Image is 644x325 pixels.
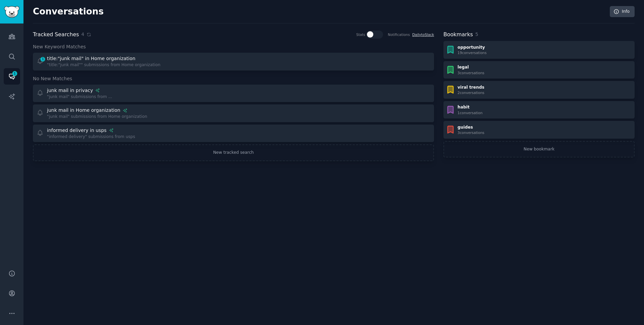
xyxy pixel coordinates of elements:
div: viral trends [458,85,484,91]
div: "title:"junk mail"" submissions from Home organization [47,62,160,68]
div: informed delivery in usps [47,127,107,134]
div: "informed delivery" submissions from usps [47,134,135,140]
div: Stats [356,32,365,37]
a: habit1conversation [443,101,635,119]
div: 3 conversation s [458,71,484,75]
a: legal3conversations [443,61,635,79]
span: New Keyword Matches [33,43,86,50]
a: 1title:"junk mail" in Home organization"title:"junk mail"" submissions from Home organization [33,53,434,71]
h2: Tracked Searches [33,31,79,39]
a: Info [610,6,635,17]
div: legal [458,64,484,71]
div: guides [458,125,484,131]
h2: Conversations [33,6,104,17]
a: junk mail in Home organization"junk mail" submissions from Home organization [33,104,434,122]
span: 5 [475,32,478,37]
a: New bookmark [443,141,635,158]
span: 4 [81,31,84,38]
div: 2 conversation s [458,90,484,95]
div: 1 conversation [458,110,483,115]
span: 1 [40,57,46,61]
a: junk mail in privacy"junk mail" submissions from ... [33,85,434,102]
a: guides3conversations [443,121,635,139]
span: No New Matches [33,75,72,82]
div: "junk mail" submissions from ... [47,94,112,100]
div: "junk mail" submissions from Home organization [47,114,147,120]
span: 1 [12,71,18,76]
a: viral trends2conversations [443,81,635,99]
div: habit [458,104,483,110]
a: DailytoSlack [412,33,434,37]
div: opportunity [458,45,487,51]
div: 19 conversation s [458,50,487,55]
a: 1 [4,68,20,85]
div: 3 conversation s [458,130,484,135]
a: opportunity19conversations [443,41,635,59]
div: title:"junk mail" in Home organization [47,55,136,62]
div: junk mail in Home organization [47,107,120,114]
div: Notifications [388,32,410,37]
h2: Bookmarks [443,31,473,39]
img: GummySearch logo [4,6,19,18]
div: junk mail in privacy [47,87,93,94]
a: informed delivery in usps"informed delivery" submissions from usps [33,125,434,142]
a: New tracked search [33,144,434,161]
